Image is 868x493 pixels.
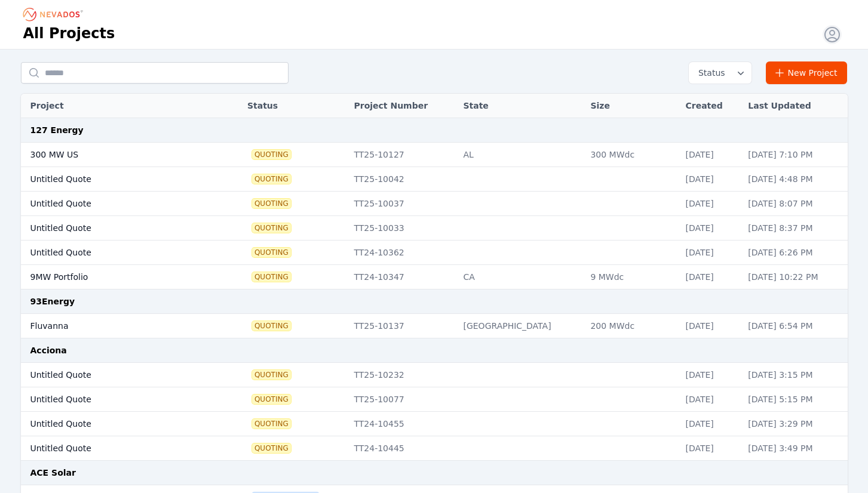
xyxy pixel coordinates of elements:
[252,443,291,453] span: Quoting
[679,314,742,338] td: [DATE]
[252,272,291,282] span: Quoting
[348,387,457,412] td: TT25-10077
[21,387,211,412] td: Untitled Quote
[21,314,848,338] tr: FluvannaQuotingTT25-10137[GEOGRAPHIC_DATA]200 MWdc[DATE][DATE] 6:54 PM
[457,94,584,118] th: State
[679,363,742,387] td: [DATE]
[348,143,457,167] td: TT25-10127
[21,436,848,461] tr: Untitled QuoteQuotingTT24-10445[DATE][DATE] 3:49 PM
[689,62,752,84] button: Status
[584,314,679,338] td: 200 MWdc
[742,241,847,265] td: [DATE] 6:26 PM
[742,143,847,167] td: [DATE] 7:10 PM
[23,24,115,43] h1: All Projects
[584,143,679,167] td: 300 MWdc
[742,314,847,338] td: [DATE] 6:54 PM
[21,94,211,118] th: Project
[21,363,848,387] tr: Untitled QuoteQuotingTT25-10232[DATE][DATE] 3:15 PM
[348,167,457,192] td: TT25-10042
[21,461,848,485] td: ACE Solar
[21,192,211,216] td: Untitled Quote
[348,216,457,241] td: TT25-10033
[23,5,87,24] nav: Breadcrumb
[21,143,848,167] tr: 300 MW USQuotingTT25-10127AL300 MWdc[DATE][DATE] 7:10 PM
[21,338,848,363] td: Acciona
[742,216,847,241] td: [DATE] 8:37 PM
[21,216,848,241] tr: Untitled QuoteQuotingTT25-10033[DATE][DATE] 8:37 PM
[584,265,679,289] td: 9 MWdc
[584,94,679,118] th: Size
[679,192,742,216] td: [DATE]
[21,363,211,387] td: Untitled Quote
[21,436,211,461] td: Untitled Quote
[679,216,742,241] td: [DATE]
[252,419,291,429] span: Quoting
[21,118,848,143] td: 127 Energy
[21,216,211,241] td: Untitled Quote
[252,223,291,233] span: Quoting
[742,412,847,436] td: [DATE] 3:29 PM
[21,387,848,412] tr: Untitled QuoteQuotingTT25-10077[DATE][DATE] 5:15 PM
[679,143,742,167] td: [DATE]
[742,192,847,216] td: [DATE] 8:07 PM
[348,436,457,461] td: TT24-10445
[252,174,291,184] span: Quoting
[21,412,848,436] tr: Untitled QuoteQuotingTT24-10455[DATE][DATE] 3:29 PM
[21,241,848,265] tr: Untitled QuoteQuotingTT24-10362[DATE][DATE] 6:26 PM
[21,265,848,289] tr: 9MW PortfolioQuotingTT24-10347CA9 MWdc[DATE][DATE] 10:22 PM
[348,192,457,216] td: TT25-10037
[252,248,291,257] span: Quoting
[241,94,348,118] th: Status
[21,167,848,192] tr: Untitled QuoteQuotingTT25-10042[DATE][DATE] 4:48 PM
[21,265,211,289] td: 9MW Portfolio
[21,289,848,314] td: 93Energy
[742,167,847,192] td: [DATE] 4:48 PM
[21,314,211,338] td: Fluvanna
[21,412,211,436] td: Untitled Quote
[21,143,211,167] td: 300 MW US
[679,94,742,118] th: Created
[694,67,725,79] span: Status
[348,363,457,387] td: TT25-10232
[679,241,742,265] td: [DATE]
[21,241,211,265] td: Untitled Quote
[679,412,742,436] td: [DATE]
[742,387,847,412] td: [DATE] 5:15 PM
[742,265,847,289] td: [DATE] 10:22 PM
[457,314,584,338] td: [GEOGRAPHIC_DATA]
[679,387,742,412] td: [DATE]
[252,150,291,159] span: Quoting
[742,94,847,118] th: Last Updated
[679,167,742,192] td: [DATE]
[457,265,584,289] td: CA
[679,265,742,289] td: [DATE]
[252,321,291,331] span: Quoting
[21,192,848,216] tr: Untitled QuoteQuotingTT25-10037[DATE][DATE] 8:07 PM
[348,314,457,338] td: TT25-10137
[457,143,584,167] td: AL
[742,436,847,461] td: [DATE] 3:49 PM
[742,363,847,387] td: [DATE] 3:15 PM
[679,436,742,461] td: [DATE]
[348,94,457,118] th: Project Number
[252,395,291,404] span: Quoting
[348,241,457,265] td: TT24-10362
[766,61,848,84] a: New Project
[348,412,457,436] td: TT24-10455
[21,167,211,192] td: Untitled Quote
[348,265,457,289] td: TT24-10347
[252,370,291,380] span: Quoting
[252,199,291,208] span: Quoting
